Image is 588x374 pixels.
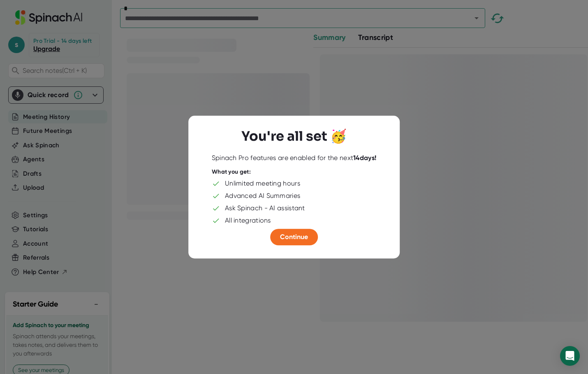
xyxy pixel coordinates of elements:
b: 14 days! [353,154,376,162]
div: Open Intercom Messenger [560,346,580,366]
div: What you get: [212,168,251,176]
div: Ask Spinach - AI assistant [225,204,305,212]
div: Advanced AI Summaries [225,192,300,200]
div: All integrations [225,216,271,225]
span: Continue [280,233,308,241]
div: Spinach Pro features are enabled for the next [212,154,377,162]
h3: You're all set 🥳 [241,129,347,144]
div: Unlimited meeting hours [225,179,300,188]
button: Continue [270,229,318,245]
